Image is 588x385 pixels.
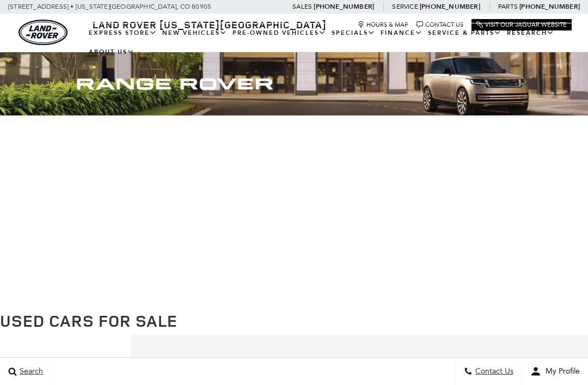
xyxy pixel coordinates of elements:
span: Parts [498,3,518,10]
a: Visit Our Jaguar Website [476,21,567,28]
a: New Vehicles [160,23,230,42]
a: [STREET_ADDRESS] • [US_STATE][GEOGRAPHIC_DATA], CO 80905 [8,3,211,10]
a: Pre-Owned Vehicles [230,23,329,42]
a: About Us [86,42,137,62]
a: [PHONE_NUMBER] [519,2,580,11]
a: Finance [378,23,425,42]
a: Contact Us [416,21,463,28]
a: land-rover [19,20,68,45]
a: Specials [329,23,378,42]
nav: Main Navigation [86,23,572,62]
a: Land Rover [US_STATE][GEOGRAPHIC_DATA] [86,18,333,31]
span: Land Rover [US_STATE][GEOGRAPHIC_DATA] [93,18,327,31]
a: EXPRESS STORE [86,23,160,42]
span: My Profile [541,367,580,376]
a: Hours & Map [358,21,408,28]
button: user-profile-menu [522,358,588,385]
img: Land Rover [19,20,68,45]
span: Search [17,367,43,376]
span: Service [392,3,418,10]
a: Research [504,23,557,42]
span: Sales [292,3,312,10]
a: [PHONE_NUMBER] [314,2,374,11]
span: Contact Us [473,367,513,376]
a: Service & Parts [425,23,504,42]
a: [PHONE_NUMBER] [420,2,480,11]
